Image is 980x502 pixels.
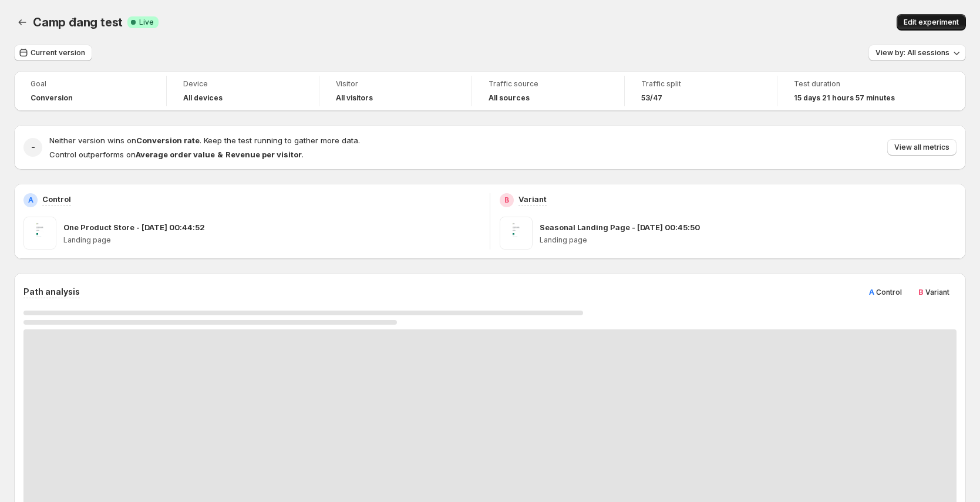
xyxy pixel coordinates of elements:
[794,78,914,104] a: Test duration15 days 21 hours 57 minutes
[23,286,80,298] h3: Path analysis
[49,150,304,159] span: Control outperforms on .
[136,150,215,159] strong: Average order value
[136,136,200,145] strong: Conversion rate
[489,79,608,89] span: Traffic source
[794,79,914,89] span: Test duration
[500,217,533,250] img: Seasonal Landing Page - Sep 7, 00:45:50
[641,78,760,104] a: Traffic split53/47
[63,221,205,233] p: One Product Store - [DATE] 00:44:52
[139,18,154,27] span: Live
[28,196,33,205] h2: A
[918,287,924,297] span: B
[31,141,35,153] h2: -
[49,136,360,145] span: Neither version wins on . Keep the test running to gather more data.
[540,221,700,233] p: Seasonal Landing Page - [DATE] 00:45:50
[641,79,760,89] span: Traffic split
[904,18,959,27] span: Edit experiment
[897,14,966,31] button: Edit experiment
[540,235,957,245] p: Landing page
[31,79,150,89] span: Goal
[183,93,223,103] h4: All devices
[14,14,31,31] button: Back
[31,93,73,103] span: Conversion
[868,45,966,61] button: View by: All sessions
[225,150,302,159] strong: Revenue per visitor
[641,93,662,103] span: 53/47
[894,143,949,152] span: View all metrics
[794,93,895,103] span: 15 days 21 hours 57 minutes
[489,78,608,104] a: Traffic sourceAll sources
[217,150,223,159] strong: &
[336,93,373,103] h4: All visitors
[23,217,56,250] img: One Product Store - Sep 7, 00:44:52
[875,48,949,58] span: View by: All sessions
[336,78,455,104] a: VisitorAll visitors
[33,15,123,29] span: Camp đang test
[42,193,71,205] p: Control
[925,288,949,297] span: Variant
[31,78,150,104] a: GoalConversion
[183,78,302,104] a: DeviceAll devices
[869,287,874,297] span: A
[63,235,480,245] p: Landing page
[336,79,455,89] span: Visitor
[887,139,957,156] button: View all metrics
[876,288,902,297] span: Control
[489,93,530,103] h4: All sources
[504,196,509,205] h2: B
[518,193,547,205] p: Variant
[14,45,92,61] button: Current version
[183,79,302,89] span: Device
[31,48,85,58] span: Current version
